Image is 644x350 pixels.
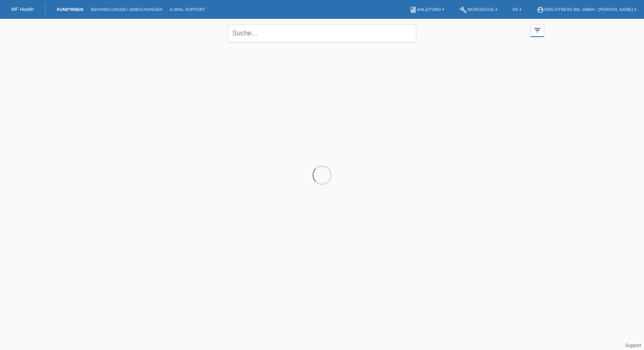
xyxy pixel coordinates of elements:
[537,6,544,14] i: account_circle
[509,7,525,12] a: DE ▾
[533,7,640,12] a: account_circleEMS-Fitness Wil GmbH - [PERSON_NAME] ▾
[11,6,34,12] a: MF Health
[247,20,397,42] div: Sie haben die falsche Anmeldeseite in Ihren Lesezeichen/Favoriten gespeichert. Bitte nicht [DOMAI...
[625,343,641,348] a: Support
[456,7,501,12] a: buildWerkzeuge ▾
[406,7,448,12] a: bookAnleitung ▾
[409,6,417,14] i: book
[166,7,209,12] a: E-Mail Support
[459,6,467,14] i: build
[533,26,542,34] i: filter_list
[87,7,166,12] a: Behandlungen / Abbuchungen
[53,7,87,12] a: Kund*innen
